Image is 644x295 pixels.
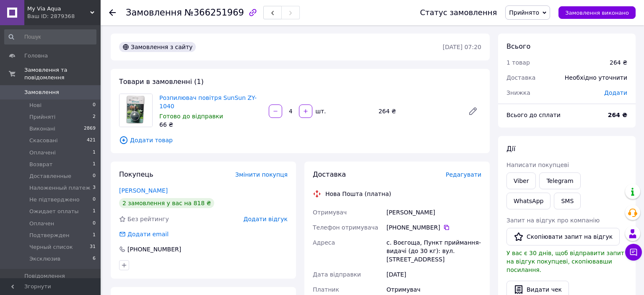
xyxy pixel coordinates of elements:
[119,136,481,145] span: Додати товар
[159,94,257,110] a: Розпилювач повітря SunSun ZY-1040
[385,267,483,282] div: [DATE]
[539,172,580,189] a: Telegram
[554,193,581,209] button: SMS
[610,58,627,67] div: 264 ₴
[4,29,96,44] input: Пошук
[235,171,288,178] span: Змінити покупця
[29,220,54,227] span: Оплачен
[93,255,96,263] span: 6
[29,243,73,251] span: Черный список
[24,52,48,60] span: Головна
[313,271,361,278] span: Дата відправки
[127,245,182,253] div: [PHONE_NUMBER]
[506,228,620,245] button: Скопіювати запит на відгук
[506,59,530,66] span: 1 товар
[313,286,339,293] span: Платник
[244,216,288,222] span: Додати відгук
[93,184,96,192] span: 3
[313,107,327,115] div: шт.
[118,230,169,238] div: Додати email
[109,8,116,17] div: Повернутися назад
[506,250,624,273] span: У вас є 30 днів, щоб відправити запит на відгук покупцеві, скопіювавши посилання.
[313,239,335,246] span: Адреса
[93,172,96,180] span: 0
[565,10,629,16] span: Замовлення виконано
[446,171,481,178] span: Редагувати
[29,208,79,215] span: Ожидает оплаты
[27,13,101,20] div: Ваш ID: 2879368
[313,224,378,231] span: Телефон отримувача
[119,78,204,86] span: Товари в замовленні (1)
[93,102,96,109] span: 0
[506,193,551,209] a: WhatsApp
[159,113,223,120] span: Готово до відправки
[29,125,55,133] span: Виконані
[29,172,71,180] span: Доставленные
[119,198,214,208] div: 2 замовлення у вас на 818 ₴
[93,161,96,168] span: 1
[29,137,58,144] span: Скасовані
[24,272,65,280] span: Повідомлення
[27,5,90,13] span: My Via Aqua
[29,184,91,192] span: Наложенный платеж
[558,6,636,19] button: Замовлення виконано
[29,196,80,204] span: Не підтверджено
[93,220,96,227] span: 0
[29,255,60,263] span: Эксклюзив
[506,89,530,96] span: Знижка
[119,94,152,127] img: Розпилювач повітря SunSun ZY-1040
[93,113,96,121] span: 2
[608,112,627,118] b: 264 ₴
[93,232,96,239] span: 1
[506,74,535,81] span: Доставка
[93,196,96,204] span: 0
[385,205,483,220] div: [PERSON_NAME]
[119,42,196,52] div: Замовлення з сайту
[24,66,101,81] span: Замовлення та повідомлення
[29,102,42,109] span: Нові
[625,244,642,261] button: Чат з покупцем
[506,42,530,50] span: Всього
[313,170,346,178] span: Доставка
[184,8,244,18] span: №366251969
[126,8,182,18] span: Замовлення
[159,120,262,129] div: 66 ₴
[93,208,96,215] span: 1
[29,161,52,168] span: Возврат
[90,243,96,251] span: 31
[24,89,59,96] span: Замовлення
[87,137,96,144] span: 421
[387,223,481,232] div: [PHONE_NUMBER]
[29,113,55,121] span: Прийняті
[29,149,56,157] span: Оплачені
[506,162,569,168] span: Написати покупцеві
[127,230,169,238] div: Додати email
[375,105,461,117] div: 264 ₴
[465,103,481,120] a: Редагувати
[93,149,96,157] span: 1
[506,112,561,118] span: Всього до сплати
[420,8,497,17] div: Статус замовлення
[119,170,153,178] span: Покупець
[385,235,483,267] div: с. Воєгоща, Пункт приймання-видачі (до 30 кг): вул. [STREET_ADDRESS]
[313,209,347,216] span: Отримувач
[509,9,539,16] span: Прийнято
[560,68,632,87] div: Необхідно уточнити
[84,125,96,133] span: 2869
[119,187,168,194] a: [PERSON_NAME]
[29,232,69,239] span: Подтвержден
[506,217,600,224] span: Запит на відгук про компанію
[127,216,169,222] span: Без рейтингу
[506,145,515,153] span: Дії
[323,190,393,198] div: Нова Пошта (платна)
[604,89,627,96] span: Додати
[443,44,481,50] time: [DATE] 07:20
[506,172,536,189] a: Viber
